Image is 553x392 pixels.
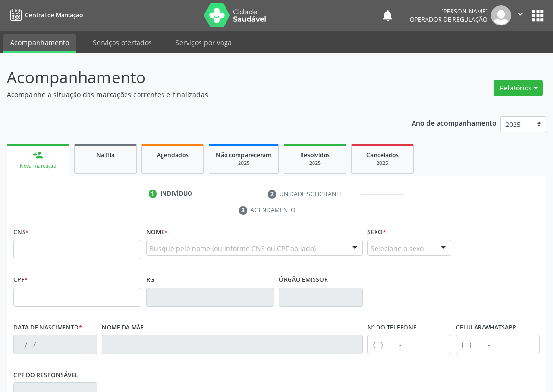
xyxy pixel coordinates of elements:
input: __/__/____ [13,335,97,354]
button: notifications [381,9,394,22]
label: Nome [146,225,168,240]
label: Celular/WhatsApp [456,320,516,335]
label: Nº do Telefone [367,320,416,335]
p: Ano de acompanhamento [412,116,497,128]
label: Nome da mãe [102,320,144,335]
p: Acompanhe a situação das marcações correntes e finalizadas [7,89,384,100]
div: Indivíduo [160,190,192,198]
label: RG [146,273,154,288]
span: Não compareceram [216,151,272,159]
label: CNS [13,225,29,240]
div: 1 [149,190,157,198]
span: Cancelados [366,151,399,159]
span: Selecione o sexo [371,243,424,253]
a: Serviços ofertados [86,34,159,51]
label: Órgão emissor [279,273,328,288]
div: Nova marcação [13,163,63,170]
div: [PERSON_NAME] [410,7,488,15]
label: Sexo [367,225,386,240]
span: Busque pelo nome (ou informe CNS ou CPF ao lado) [150,243,316,253]
span: Resolvidos [300,151,330,159]
div: 2025 [216,160,272,167]
a: Central de Marcação [7,7,83,23]
span: Operador de regulação [410,15,488,24]
a: Acompanhamento [3,34,76,53]
button:  [511,5,529,25]
label: Data de nascimento [13,320,82,335]
div: 2025 [291,160,339,167]
button: Relatórios [494,80,543,96]
span: Agendados [157,151,189,159]
button: apps [529,7,546,24]
input: (__) _____-_____ [456,335,540,354]
span: Na fila [96,151,114,159]
span: Central de Marcação [25,11,83,19]
i:  [515,9,526,19]
a: Serviços por vaga [169,34,239,51]
label: CPF do responsável [13,367,78,382]
p: Acompanhamento [7,65,384,89]
input: (__) _____-_____ [367,335,451,354]
div: 2025 [358,160,406,167]
label: CPF [13,273,28,288]
div: person_add [33,150,43,160]
img: img [491,5,511,25]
